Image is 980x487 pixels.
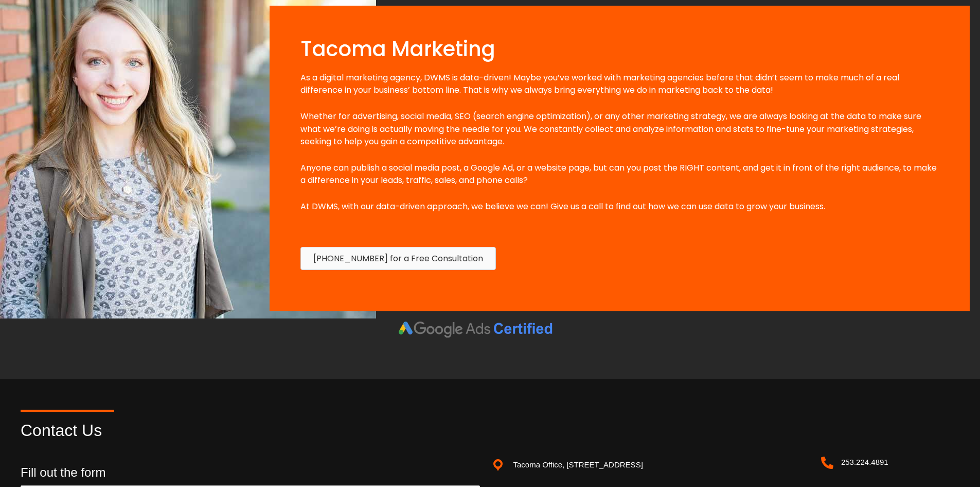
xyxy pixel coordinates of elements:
p: Anyone can publish a social media post, a Google Ad, or a website page, but can you post the RIGH... [300,162,939,188]
p: Whether for advertising, social media, SEO (search engine optimization), or any other marketing s... [300,110,939,148]
span: Contact Us [21,421,102,440]
p: 253.224.4891 [841,457,888,469]
p: As a digital marketing agency, DWMS is data-driven! Maybe you’ve worked with marketing agencies b... [300,72,939,97]
picture: gacertified-hd [399,325,553,333]
p: Tacoma Office, [STREET_ADDRESS] [513,459,643,472]
p: At DWMS, with our data-driven approach, we believe we can! Give us a call to find out how we can ... [300,200,939,213]
a: [PHONE_NUMBER] for a Free Consultation [300,247,496,270]
span: [PHONE_NUMBER] for a Free Consultation [313,253,483,264]
img: gacertified-hd [399,322,553,338]
span: Tacoma Marketing [300,35,495,63]
h4: Fill out the form [21,465,480,480]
